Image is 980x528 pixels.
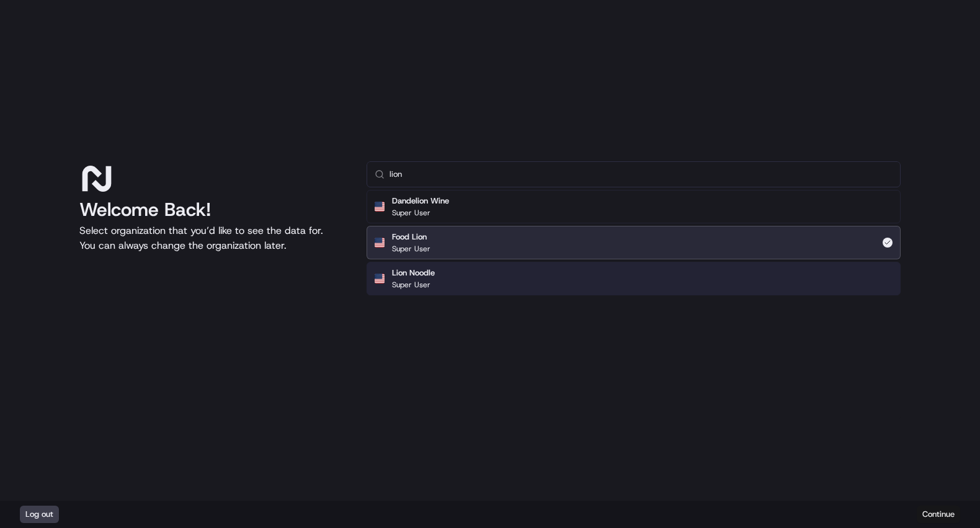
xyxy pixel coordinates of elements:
input: Type to search... [390,162,893,187]
h2: Food Lion [392,231,430,243]
button: Log out [20,506,59,523]
h2: Dandelion Wine [392,195,449,207]
p: Select organization that you’d like to see the data for. You can always change the organization l... [79,223,347,253]
h2: Lion Noodle [392,267,435,279]
div: Suggestions [367,187,901,298]
p: Super User [392,280,430,290]
img: Flag of us [375,238,385,248]
p: Super User [392,208,430,218]
button: Continue [917,506,960,523]
p: Super User [392,244,430,254]
h1: Welcome Back! [79,199,347,221]
img: Flag of us [375,202,385,212]
img: Flag of us [375,274,385,284]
